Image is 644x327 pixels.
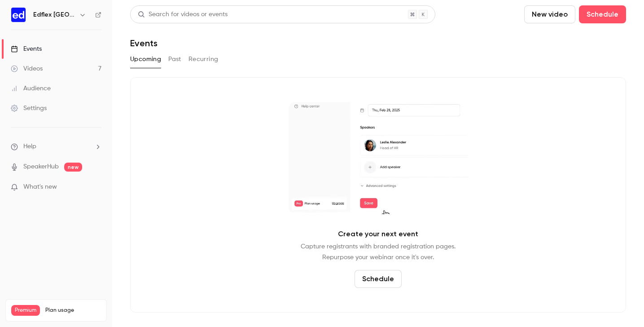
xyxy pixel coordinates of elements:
[64,163,82,172] span: new
[23,162,59,172] a: SpeakerHub
[11,305,40,316] span: Premium
[130,52,161,66] button: Upcoming
[11,64,43,73] div: Videos
[11,84,51,93] div: Audience
[168,52,181,66] button: Past
[188,52,219,66] button: Recurring
[33,10,75,19] h6: Edflex [GEOGRAPHIC_DATA]
[11,142,101,151] li: help-dropdown-opener
[301,241,456,263] p: Capture registrants with branded registration pages. Repurpose your webinar once it's over.
[138,10,228,19] div: Search for videos or events
[338,229,418,239] p: Create your next event
[11,44,42,53] div: Events
[524,5,575,23] button: New video
[130,38,158,49] h1: Events
[91,183,101,191] iframe: Noticeable Trigger
[355,270,402,288] button: Schedule
[579,5,626,23] button: Schedule
[11,104,47,113] div: Settings
[11,8,26,22] img: Edflex Italy
[23,182,57,192] span: What's new
[23,142,36,151] span: Help
[45,307,101,314] span: Plan usage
